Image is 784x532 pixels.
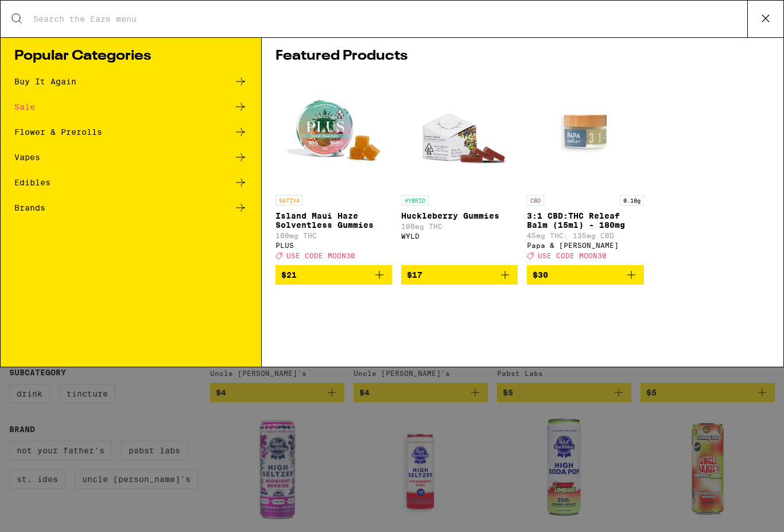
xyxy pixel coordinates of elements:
[401,75,518,265] a: Open page for Huckleberry Gummies from WYLD
[401,232,518,240] div: WYLD
[14,125,247,139] a: Flower & Prerolls
[275,232,392,239] p: 100mg THC
[281,270,297,279] span: $21
[14,176,247,189] a: Edibles
[275,49,770,63] h1: Featured Products
[401,211,518,220] p: Huckleberry Gummies
[14,153,40,161] div: Vapes
[401,223,518,230] p: 100mg THC
[407,270,422,279] span: $17
[275,75,392,265] a: Open page for Island Maui Haze Solventless Gummies from PLUS
[286,252,355,259] span: USE CODE MOON30
[401,265,518,285] button: Add to bag
[527,195,544,205] p: CBD
[275,265,392,285] button: Add to bag
[527,265,643,285] button: Add to bag
[527,232,643,239] p: 45mg THC: 135mg CBD
[14,178,51,187] div: Edibles
[14,204,45,212] div: Brands
[33,14,747,24] input: Search the Eaze menu
[14,150,247,164] a: Vapes
[538,252,607,259] span: USE CODE MOON30
[14,49,247,63] h1: Popular Categories
[527,211,643,230] p: 3:1 CBD:THC Releaf Balm (15ml) - 180mg
[275,211,392,230] p: Island Maui Haze Solventless Gummies
[14,77,76,86] div: Buy It Again
[620,195,644,205] p: 0.18g
[14,100,247,114] a: Sale
[401,195,429,205] p: HYBRID
[402,75,517,189] img: WYLD - Huckleberry Gummies
[275,242,392,249] div: PLUS
[14,103,35,111] div: Sale
[276,75,391,189] img: PLUS - Island Maui Haze Solventless Gummies
[275,195,303,205] p: SATIVA
[527,75,643,265] a: Open page for 3:1 CBD:THC Releaf Balm (15ml) - 180mg from Papa & Barkley
[533,270,548,279] span: $30
[14,201,247,215] a: Brands
[528,75,643,189] img: Papa & Barkley - 3:1 CBD:THC Releaf Balm (15ml) - 180mg
[14,128,102,136] div: Flower & Prerolls
[14,75,247,88] a: Buy It Again
[527,242,643,249] div: Papa & [PERSON_NAME]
